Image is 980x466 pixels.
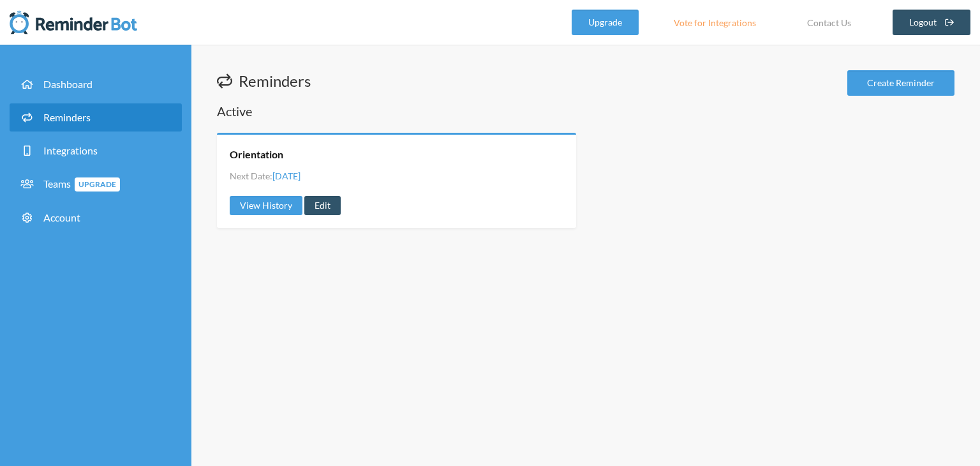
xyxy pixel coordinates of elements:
li: Next Date: [230,169,301,183]
span: Reminders [43,111,91,123]
h1: Reminders [217,70,311,92]
h2: Active [217,102,954,120]
span: Account [43,211,80,223]
a: Integrations [10,137,182,165]
a: TeamsUpgrade [10,170,182,199]
a: Vote for Integrations [658,10,772,35]
span: Teams [43,177,120,190]
a: Edit [304,196,341,215]
a: Contact Us [791,10,867,35]
img: Reminder Bot [10,10,137,35]
span: Upgrade [75,177,120,192]
a: Account [10,204,182,232]
span: [DATE] [272,170,301,181]
a: Create Reminder [847,70,954,96]
a: View History [230,196,302,215]
span: Integrations [43,144,98,156]
span: Dashboard [43,78,93,90]
a: Upgrade [572,10,639,35]
a: Logout [893,10,971,35]
a: Orientation [230,147,283,162]
a: Reminders [10,103,182,132]
a: Dashboard [10,70,182,98]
